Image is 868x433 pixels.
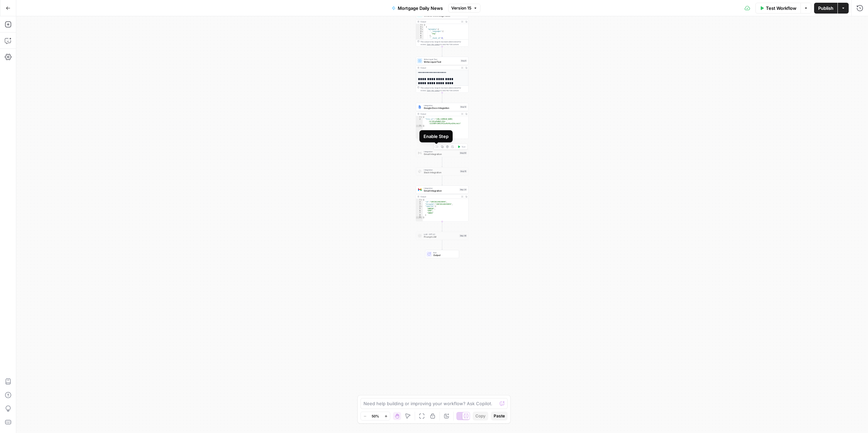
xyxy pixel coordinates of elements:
[459,188,467,191] div: Step 24
[448,4,480,13] button: Version 15
[416,149,469,157] div: IntegrationGmail IntegrationStep 50Test
[442,47,443,57] g: Edge from step_3 to step_6
[416,212,423,214] div: 7
[423,133,449,140] div: Enable Step
[418,151,421,155] img: gmail%20(1).png
[418,170,421,173] img: Slack-mark-RGB.png
[424,14,459,18] span: Write to Knowledge Base
[421,26,423,28] span: Toggle code folding, rows 2 through 12
[421,24,423,26] span: Toggle code folding, rows 1 through 13
[416,208,423,210] div: 5
[424,150,458,153] span: Integration
[460,105,467,109] div: Step 12
[421,116,423,118] span: Toggle code folding, rows 1 through 3
[475,413,486,419] span: Copy
[424,235,458,239] span: Prompt LLM
[442,157,443,167] g: Edge from step_50 to step_15
[416,185,469,221] div: IntegrationGmail IntegrationStep 24Output{ "id":"19972811481599f6", "threadId":"19972811481599f6"...
[420,86,467,92] div: This output is too large & has been abbreviated for review. to view the full content.
[442,222,443,232] g: Edge from step_24 to step_49
[416,203,423,205] div: 3
[416,11,469,46] div: Write to Knowledge BaseOutput[ { "metadata":{ "__languages":[ "eng" ], "__chunk_id":0, :This outp...
[456,144,467,149] button: Test
[416,35,423,37] div: 6
[416,37,423,39] div: 7
[459,152,467,155] div: Step 50
[416,103,469,139] div: IntegrationGoogle Docs IntegrationStep 12Output{ "file_url":"[URL][DOMAIN_NAME] /d/1SEubPgMW2cJ8j...
[418,105,421,109] img: Instagram%20post%20-%201%201.png
[755,3,801,14] button: Test Workflow
[416,205,423,208] div: 4
[416,33,423,35] div: 5
[442,240,443,250] g: Edge from step_49 to end
[416,214,423,217] div: 8
[416,201,423,203] div: 2
[388,3,447,14] button: Mortgage Daily News
[424,171,458,174] span: Slack Integration
[494,413,505,419] span: Paste
[433,254,456,257] span: Output
[451,5,471,11] span: Version 15
[491,412,508,420] button: Paste
[416,199,423,201] div: 1
[424,153,458,156] span: Gmail Integration
[461,145,466,148] span: Test
[421,205,423,208] span: Toggle code folding, rows 4 through 8
[416,125,423,127] div: 3
[416,216,423,219] div: 9
[372,413,379,419] span: 50%
[420,66,459,69] div: Output
[416,118,423,125] div: 2
[421,31,423,33] span: Toggle code folding, rows 4 through 6
[424,233,458,236] span: LLM · GPT-4.1
[814,3,837,14] button: Publish
[416,210,423,212] div: 6
[420,40,467,46] div: This output is too large & has been abbreviated for review. to view the full content.
[398,5,443,12] span: Mortgage Daily News
[416,250,469,258] div: EndOutput
[424,169,458,171] span: Integration
[473,412,488,420] button: Copy
[433,251,456,254] span: End
[442,176,443,185] g: Edge from step_15 to step_24
[424,106,458,110] span: Google Docs Integration
[766,5,796,12] span: Test Workflow
[421,199,423,201] span: Toggle code folding, rows 1 through 9
[416,167,469,175] div: IntegrationSlack IntegrationStep 15
[424,60,459,64] span: Write Liquid Text
[459,234,467,237] div: Step 49
[418,188,421,191] img: gmail%20(1).png
[818,5,833,12] span: Publish
[416,31,423,33] div: 4
[424,187,458,190] span: Integration
[421,28,423,31] span: Toggle code folding, rows 3 through 11
[424,189,458,193] span: Gmail Integration
[416,232,469,240] div: LLM · GPT-4.1Prompt LLMStep 49
[424,104,458,107] span: Integration
[420,113,459,115] div: Output
[416,26,423,28] div: 2
[416,28,423,31] div: 3
[442,93,443,103] g: Edge from step_6 to step_12
[424,58,459,61] span: Write Liquid Text
[427,90,440,92] span: Copy the output
[460,170,467,173] div: Step 15
[420,20,459,23] div: Output
[427,43,440,45] span: Copy the output
[416,24,423,26] div: 1
[420,195,459,198] div: Output
[460,59,467,62] div: Step 6
[416,116,423,118] div: 1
